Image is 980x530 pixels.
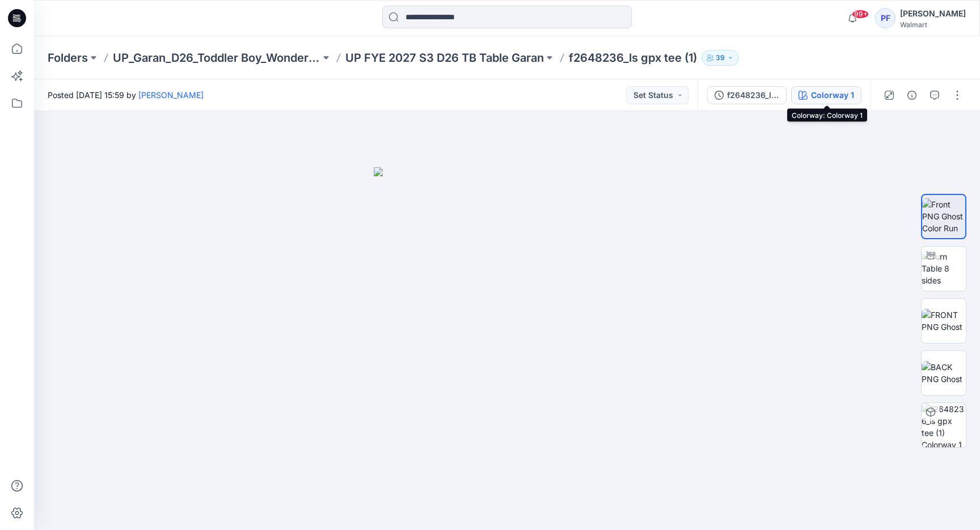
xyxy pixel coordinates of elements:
[113,50,320,66] a: UP_Garan_D26_Toddler Boy_Wonder_Nation
[922,309,966,333] img: FRONT PNG Ghost
[702,50,739,66] button: 39
[569,50,697,66] p: f2648236_ls gpx tee (1)
[922,403,966,447] img: f2648236_ls gpx tee (1) Colorway 1
[345,50,544,66] a: UP FYE 2027 S3 D26 TB Table Garan
[727,89,779,101] div: f2648236_ls gpx tee (1)
[922,361,966,385] img: BACK PNG Ghost
[903,86,921,104] button: Details
[922,251,966,286] img: Turn Table 8 sides
[48,50,88,66] a: Folders
[716,52,725,64] p: 39
[900,20,966,29] div: Walmart
[138,90,204,100] a: [PERSON_NAME]
[922,198,965,234] img: Front PNG Ghost Color Run
[48,89,204,101] span: Posted [DATE] 15:59 by
[707,86,787,104] button: f2648236_ls gpx tee (1)
[811,89,854,101] div: Colorway 1
[875,8,895,28] div: PF
[791,86,861,104] button: Colorway 1
[900,7,966,20] div: [PERSON_NAME]
[852,10,869,19] span: 99+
